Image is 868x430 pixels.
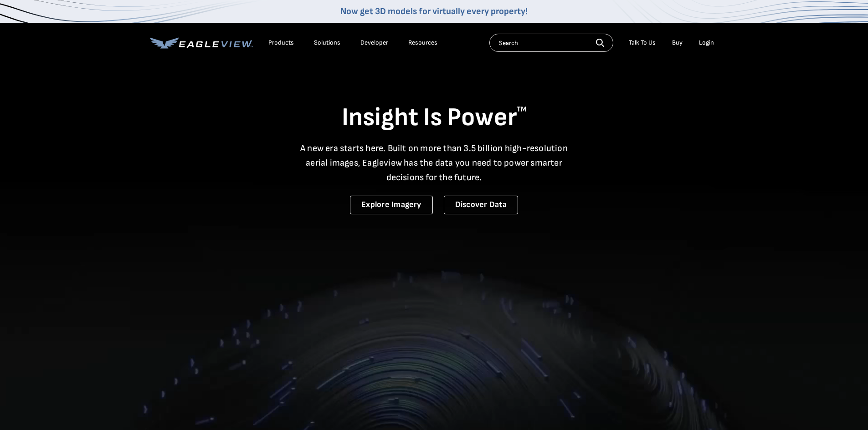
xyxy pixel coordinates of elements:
[489,34,613,52] input: Search
[295,141,574,185] p: A new era starts here. Built on more than 3.5 billion high-resolution aerial images, Eagleview ha...
[360,39,388,47] a: Developer
[314,39,340,47] div: Solutions
[268,39,294,47] div: Products
[350,196,433,214] a: Explore Imagery
[517,105,527,114] sup: TM
[629,39,656,47] div: Talk To Us
[150,102,719,134] h1: Insight Is Power
[340,6,528,17] a: Now get 3D models for virtually every property!
[699,39,714,47] div: Login
[408,39,437,47] div: Resources
[444,196,518,214] a: Discover Data
[672,39,683,47] a: Buy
